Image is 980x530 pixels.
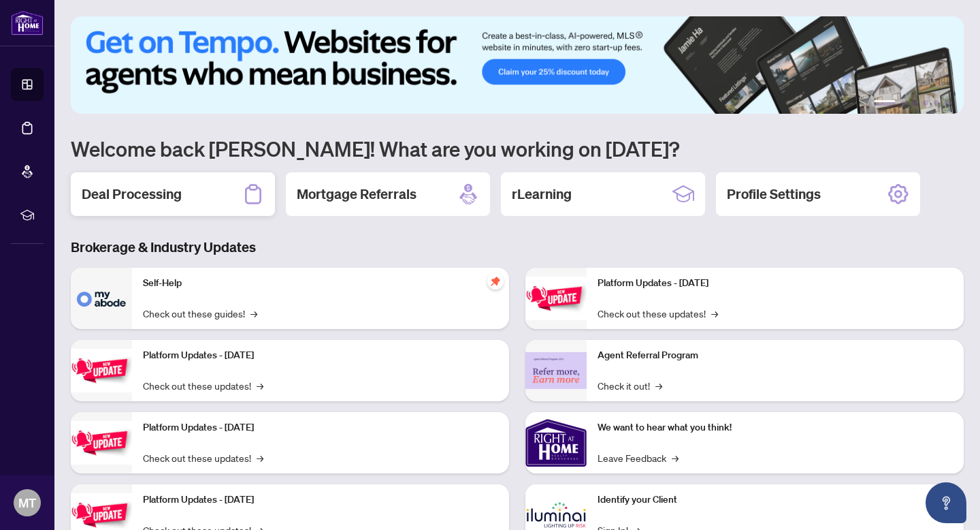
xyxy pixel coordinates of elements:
[257,378,263,393] span: →
[598,276,953,291] p: Platform Updates - [DATE]
[143,378,263,393] a: Check out these updates!→
[598,378,662,393] a: Check it out!→
[727,185,821,204] h2: Profile Settings
[143,276,498,291] p: Self-Help
[926,482,966,523] button: Open asap
[143,493,498,508] p: Platform Updates - [DATE]
[297,185,416,204] h2: Mortgage Referrals
[82,185,182,204] h2: Deal Processing
[672,450,679,465] span: →
[923,100,928,106] button: 4
[945,100,950,106] button: 6
[71,16,964,114] img: Slide 0
[71,268,132,329] img: Self-Help
[257,450,263,465] span: →
[525,412,587,473] img: We want to hear what you think!
[143,306,257,321] a: Check out these guides!→
[901,100,906,106] button: 2
[598,420,953,435] p: We want to hear what you think!
[598,348,953,363] p: Agent Referral Program
[71,349,132,392] img: Platform Updates - September 16, 2025
[71,238,964,257] h3: Brokerage & Industry Updates
[487,273,504,290] span: pushpin
[874,100,896,106] button: 1
[143,450,263,465] a: Check out these updates!→
[525,277,587,319] img: Platform Updates - June 23, 2025
[512,185,572,204] h2: rLearning
[71,421,132,464] img: Platform Updates - July 21, 2025
[711,306,718,321] span: →
[71,136,964,161] h1: Welcome back [PERSON_NAME]! What are you working on [DATE]?
[143,348,498,363] p: Platform Updates - [DATE]
[598,306,718,321] a: Check out these updates!→
[912,100,917,106] button: 3
[655,378,662,393] span: →
[934,100,939,106] button: 5
[11,10,44,35] img: logo
[250,306,257,321] span: →
[525,352,587,390] img: Agent Referral Program
[598,493,953,508] p: Identify your Client
[598,450,679,465] a: Leave Feedback→
[18,493,36,512] span: MT
[143,420,498,435] p: Platform Updates - [DATE]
